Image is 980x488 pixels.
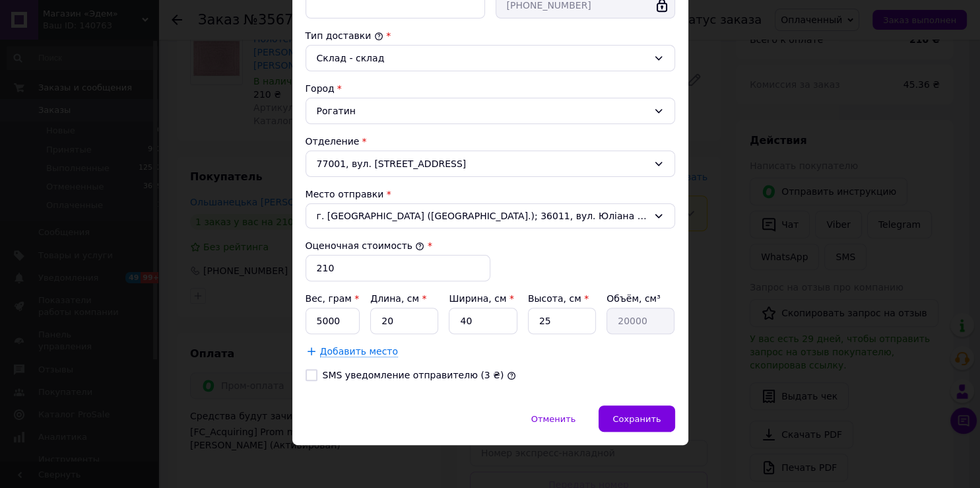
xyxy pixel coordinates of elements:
[370,293,426,304] label: Длина, см
[323,370,504,380] label: SMS уведомление отправителю (3 ₴)
[317,209,648,223] span: г. [GEOGRAPHIC_DATA] ([GEOGRAPHIC_DATA].); 36011, вул. Юліана [STREET_ADDRESS]
[306,151,675,177] div: 77001, вул. [STREET_ADDRESS]
[531,414,576,424] span: Отменить
[317,51,648,65] div: Склад - склад
[306,135,675,148] div: Отделение
[306,240,425,251] label: Оценочная стоимость
[449,293,513,304] label: Ширина, см
[306,29,675,42] div: Тип доставки
[306,98,675,124] div: Рогатин
[612,414,661,424] span: Сохранить
[306,293,360,304] label: Вес, грам
[606,292,674,305] div: Объём, см³
[320,346,399,357] span: Добавить место
[306,188,675,201] div: Место отправки
[528,293,589,304] label: Высота, см
[306,82,675,95] div: Город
